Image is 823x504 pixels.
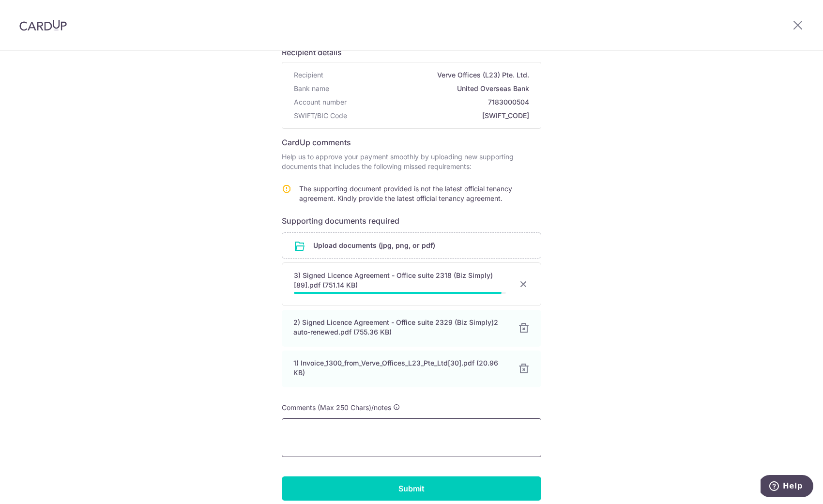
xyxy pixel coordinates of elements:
img: CardUp [19,19,67,31]
h6: Supporting documents required [282,215,541,227]
span: United Overseas Bank [333,84,529,93]
span: Recipient [294,70,323,80]
span: Account number [294,97,347,107]
div: 2) Signed Licence Agreement - Office suite 2329 (Biz Simply)2 auto-renewed.pdf (755.36 KB) [293,318,506,337]
input: Submit [282,476,541,501]
span: 7183000504 [351,97,529,107]
h6: CardUp comments [282,137,541,148]
span: The supporting document provided is not the latest official tenancy agreement. Kindly provide the... [299,184,512,202]
span: Bank name [294,84,329,93]
span: Comments (Max 250 Chars)/notes [282,403,391,412]
div: 1) Invoice_1300_from_Verve_Offices_L23_Pte_Ltd[30].pdf (20.96 KB) [293,358,506,378]
iframe: Opens a widget where you can find more information [761,475,813,499]
p: Help us to approve your payment smoothly by uploading new supporting documents that includes the ... [282,152,541,171]
span: Verve Offices (L23) Pte. Ltd. [327,70,529,80]
div: 98% [294,292,502,294]
span: SWIFT/BIC Code [294,111,347,121]
div: 3) Signed Licence Agreement - Office suite 2318 (Biz Simply)[89].pdf (751.14 KB) [294,271,506,290]
div: Upload documents (jpg, png, or pdf) [282,232,541,259]
h6: Recipient details [282,46,541,58]
span: [SWIFT_CODE] [351,111,529,121]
